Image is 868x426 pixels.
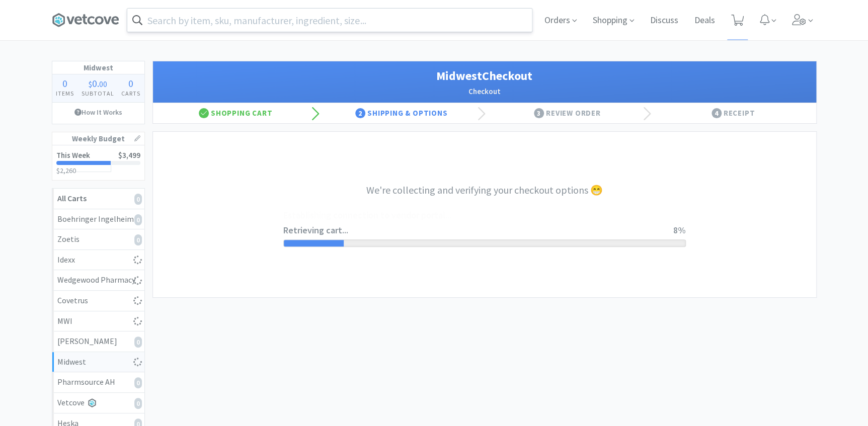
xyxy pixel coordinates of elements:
[52,89,78,98] h4: Items
[153,103,319,123] div: Shopping Cart
[712,108,722,118] span: 4
[118,150,140,160] span: $3,499
[57,253,139,267] div: Idexx
[127,9,532,32] input: Search by item, sku, manufacturer, ingredient, size...
[77,78,118,89] div: .
[673,224,686,236] span: 8%
[52,270,144,291] a: Wedgewood Pharmacy
[62,77,67,90] span: 0
[52,189,144,209] a: All Carts0
[52,372,144,393] a: Pharmsource AH0
[134,234,142,245] i: 0
[52,145,144,180] a: This Week$3,499$2,260
[52,250,144,271] a: Idexx
[534,108,544,118] span: 3
[646,16,682,25] a: Discuss
[57,213,139,226] div: Boehringer Ingelheim
[52,209,144,230] a: Boehringer Ingelheim0
[52,311,144,332] a: MWI
[163,86,806,98] h2: Checkout
[52,61,144,74] h1: Midwest
[52,393,144,413] a: Vetcove0
[128,77,133,90] span: 0
[134,336,142,348] i: 0
[118,89,144,98] h4: Carts
[283,182,686,198] h3: We're collecting and verifying your checkout options 😁
[650,103,816,123] div: Receipt
[52,132,144,145] h1: Weekly Budget
[134,377,142,388] i: 0
[355,108,365,118] span: 2
[283,223,673,238] span: Retrieving cart...
[92,77,97,90] span: 0
[690,16,719,25] a: Deals
[52,331,144,352] a: [PERSON_NAME]0
[52,352,144,373] a: Midwest
[56,151,90,159] h2: This Week
[57,396,139,409] div: Vetcove
[134,194,142,205] i: 0
[485,103,651,123] div: Review Order
[57,294,139,307] div: Covetrus
[57,376,139,389] div: Pharmsource AH
[163,66,806,86] h1: Midwest Checkout
[52,229,144,250] a: Zoetis0
[52,103,144,122] a: How It Works
[77,89,118,98] h4: Subtotal
[134,398,142,409] i: 0
[89,79,92,89] span: $
[99,79,107,89] span: 00
[57,335,139,348] div: [PERSON_NAME]
[134,214,142,225] i: 0
[52,291,144,311] a: Covetrus
[57,315,139,328] div: MWI
[283,208,673,223] span: Establishing connection to vendor portal...
[57,274,139,287] div: Wedgewood Pharmacy
[57,233,139,246] div: Zoetis
[319,103,485,123] div: Shipping & Options
[56,166,76,175] span: $2,260
[57,356,139,369] div: Midwest
[57,193,87,203] strong: All Carts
